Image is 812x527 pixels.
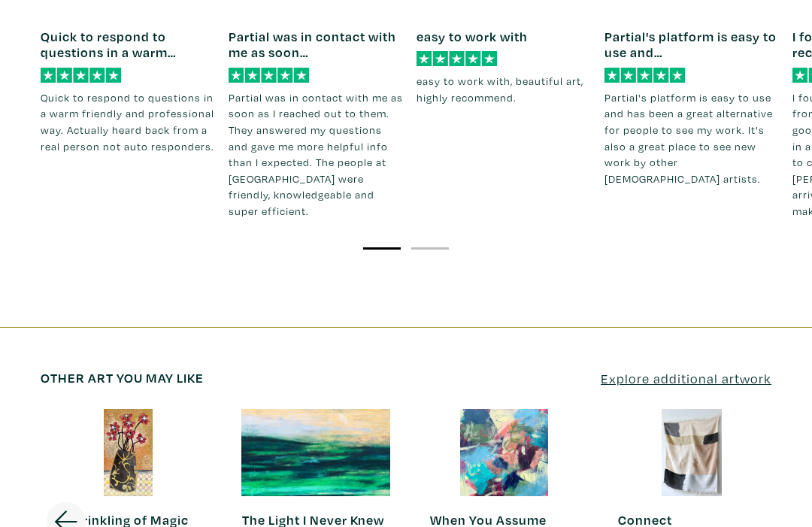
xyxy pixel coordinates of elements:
[229,29,403,61] h6: Partial was in contact with me as soon…
[601,370,771,387] u: Explore additional artwork
[229,89,403,220] p: Partial was in contact with me as soon as I reached out to them. They answered my questions and g...
[601,368,771,389] a: Explore additional artwork
[604,89,779,187] p: Partial's platform is easy to use and has been a great alternative for people to see my work. It'...
[41,68,121,83] img: stars-5.svg
[604,68,685,83] img: stars-5.svg
[363,247,401,250] button: 1 of 2
[417,73,591,105] p: easy to work with, beautiful art, highly recommend.
[229,68,309,83] img: stars-5.svg
[411,247,449,250] button: 2 of 2
[41,29,215,61] h6: Quick to respond to questions in a warm…
[41,370,204,386] h6: Other art you may like
[604,29,779,61] h6: Partial's platform is easy to use and…
[417,29,591,45] h6: easy to work with
[417,51,497,66] img: stars-5.svg
[41,89,215,154] p: Quick to respond to questions in a warm friendly and professional way. Actually heard back from a...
